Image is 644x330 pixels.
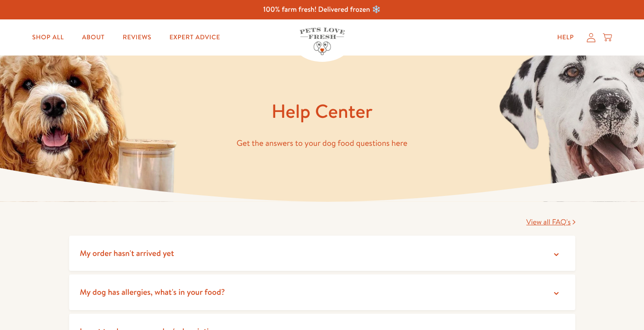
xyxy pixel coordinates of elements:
[75,28,112,46] a: About
[25,28,71,46] a: Shop All
[550,28,581,46] a: Help
[69,236,575,271] summary: My order hasn't arrived yet
[526,217,571,227] span: View all FAQ's
[116,28,159,46] a: Reviews
[80,286,225,297] span: My dog has allergies, what's in your food?
[80,247,174,259] span: My order hasn't arrived yet
[69,99,575,124] h1: Help Center
[69,274,575,310] summary: My dog has allergies, what's in your food?
[300,28,345,55] img: Pets Love Fresh
[526,217,575,227] a: View all FAQ's
[69,136,575,150] p: Get the answers to your dog food questions here
[162,28,227,46] a: Expert Advice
